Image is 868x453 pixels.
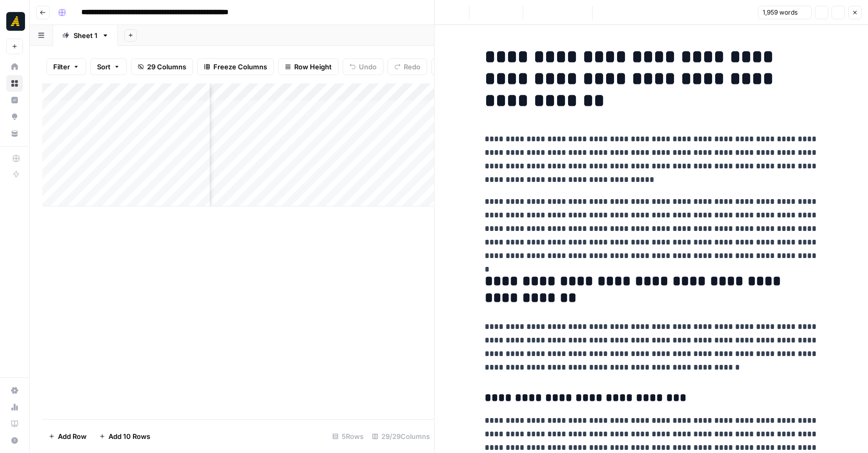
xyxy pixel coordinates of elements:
[6,12,25,31] img: Marketers in Demand Logo
[6,432,23,449] button: Help + Support
[42,428,93,445] button: Add Row
[6,399,23,415] a: Usage
[343,58,383,75] button: Undo
[6,382,23,399] a: Settings
[6,415,23,432] a: Learning Hub
[328,428,368,445] div: 5 Rows
[6,58,23,75] a: Home
[58,431,87,442] span: Add Row
[53,62,70,72] span: Filter
[93,428,156,445] button: Add 10 Rows
[74,30,98,41] div: Sheet 1
[758,6,812,19] button: 1,959 words
[147,62,186,72] span: 29 Columns
[6,108,23,125] a: Opportunities
[359,62,377,72] span: Undo
[90,58,127,75] button: Sort
[97,62,111,72] span: Sort
[294,62,332,72] span: Row Height
[368,428,434,445] div: 29/29 Columns
[213,62,267,72] span: Freeze Columns
[6,75,23,92] a: Browse
[404,62,420,72] span: Redo
[53,25,118,46] a: Sheet 1
[6,125,23,142] a: Your Data
[46,58,86,75] button: Filter
[278,58,339,75] button: Row Height
[197,58,274,75] button: Freeze Columns
[131,58,193,75] button: 29 Columns
[388,58,427,75] button: Redo
[763,8,798,17] span: 1,959 words
[6,8,23,34] button: Workspace: Marketers in Demand
[6,92,23,108] a: Insights
[108,431,150,442] span: Add 10 Rows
